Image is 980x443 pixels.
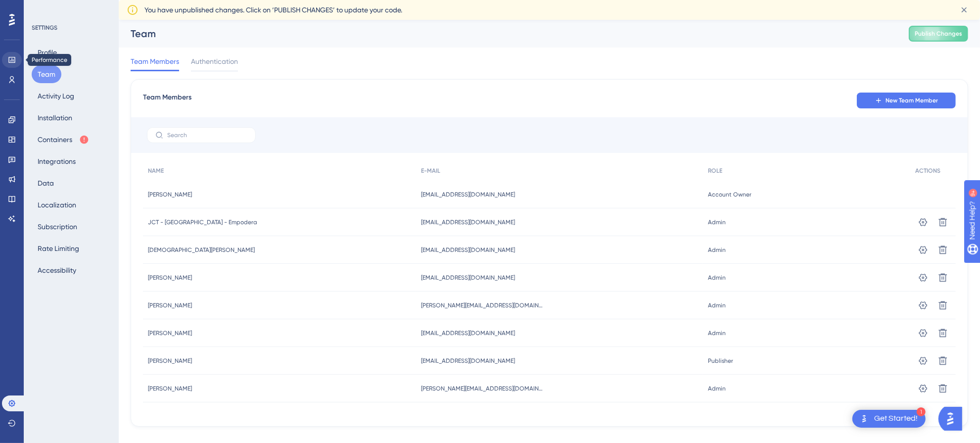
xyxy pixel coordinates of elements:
span: Publisher [708,357,733,365]
span: JCT - [GEOGRAPHIC_DATA] - Empodera [148,218,257,226]
div: 1 [917,407,926,416]
span: [PERSON_NAME] [148,191,192,198]
div: 9+ [67,5,73,13]
button: Integrations [32,152,82,170]
span: New Team Member [886,97,938,104]
span: [DEMOGRAPHIC_DATA][PERSON_NAME] [148,246,255,254]
span: Admin [708,301,726,309]
span: [PERSON_NAME][EMAIL_ADDRESS][DOMAIN_NAME] [421,301,545,309]
span: Admin [708,385,726,393]
span: Team Members [143,92,191,109]
button: Rate Limiting [32,240,85,257]
button: Accessibility [32,261,82,279]
span: [PERSON_NAME] [148,274,192,282]
span: [PERSON_NAME][EMAIL_ADDRESS][DOMAIN_NAME] [421,385,545,393]
button: Publish Changes [909,26,968,42]
button: Team [32,65,61,83]
span: Account Owner [708,191,751,198]
span: Admin [708,329,726,337]
span: [EMAIL_ADDRESS][DOMAIN_NAME] [421,246,515,254]
button: New Team Member [857,93,956,108]
span: ROLE [708,167,722,175]
span: [PERSON_NAME] [148,301,192,309]
span: ACTIONS [915,167,940,175]
span: [EMAIL_ADDRESS][DOMAIN_NAME] [421,329,515,337]
span: [PERSON_NAME] [148,329,192,337]
button: Containers [32,131,95,148]
span: [PERSON_NAME] [148,385,192,393]
span: You have unpublished changes. Click on ‘PUBLISH CHANGES’ to update your code. [144,4,402,16]
span: NAME [148,167,164,175]
div: Team [131,27,884,41]
span: Authentication [191,55,238,67]
div: Get Started! [874,413,918,424]
img: launcher-image-alternative-text [858,413,870,425]
button: Localization [32,196,82,214]
button: Installation [32,109,78,127]
div: SETTINGS [32,24,112,32]
span: [PERSON_NAME] [148,357,192,365]
span: [EMAIL_ADDRESS][DOMAIN_NAME] [421,274,515,282]
div: Open Get Started! checklist, remaining modules: 1 [852,410,926,428]
span: Publish Changes [915,30,962,38]
input: Search [167,132,247,139]
span: Team Members [131,55,179,67]
span: [EMAIL_ADDRESS][DOMAIN_NAME] [421,191,515,198]
span: Need Help? [23,2,62,14]
span: E-MAIL [421,167,440,175]
span: [EMAIL_ADDRESS][DOMAIN_NAME] [421,357,515,365]
span: Admin [708,246,726,254]
span: Admin [708,274,726,282]
button: Data [32,174,60,192]
span: [EMAIL_ADDRESS][DOMAIN_NAME] [421,218,515,226]
span: Admin [708,218,726,226]
button: Activity Log [32,87,80,105]
button: Subscription [32,218,83,236]
iframe: UserGuiding AI Assistant Launcher [938,404,968,434]
button: Profile [32,44,63,61]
